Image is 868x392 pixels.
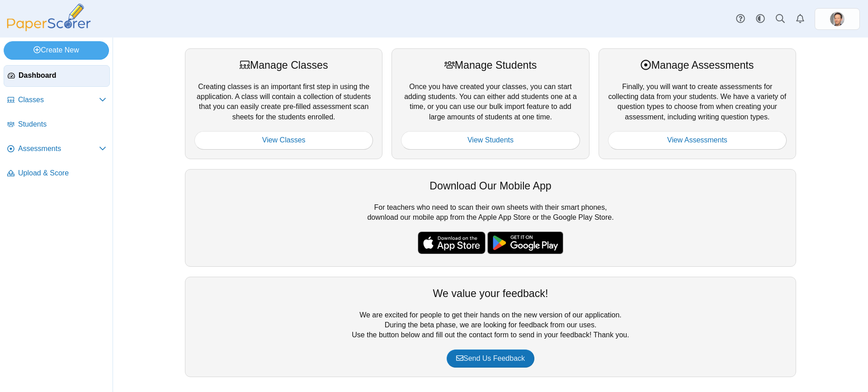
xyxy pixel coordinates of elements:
a: Students [4,114,110,136]
span: Classes [18,95,99,105]
img: ps.HSacT1knwhZLr8ZK [830,12,844,26]
a: Send Us Feedback [447,349,534,368]
div: Finally, you will want to create assessments for collecting data from your students. We have a va... [599,48,796,159]
span: Upload & Score [18,168,106,178]
div: Manage Students [401,58,580,72]
a: Create New [4,41,109,59]
a: View Assessments [608,131,787,149]
div: We are excited for people to get their hands on the new version of our application. During the be... [185,277,796,377]
div: Creating classes is an important first step in using the application. A class will contain a coll... [185,48,382,159]
img: PaperScorer [4,4,94,31]
div: Download Our Mobile App [194,179,787,193]
img: google-play-badge.png [487,231,563,254]
div: Once you have created your classes, you can start adding students. You can either add students on... [392,48,589,159]
a: Dashboard [4,65,110,87]
span: Students [18,119,106,129]
span: Send Us Feedback [456,354,525,362]
span: Dashboard [19,71,106,80]
a: Alerts [790,9,810,29]
a: View Students [401,131,580,149]
a: Upload & Score [4,163,110,184]
a: ps.HSacT1knwhZLr8ZK [815,8,860,30]
a: PaperScorer [4,25,94,33]
a: View Classes [194,131,373,149]
div: Manage Classes [194,58,373,72]
img: apple-store-badge.svg [418,231,486,254]
a: Assessments [4,138,110,160]
div: Manage Assessments [608,58,787,72]
span: Assessments [18,144,99,154]
div: For teachers who need to scan their own sheets with their smart phones, download our mobile app f... [185,169,796,267]
span: Patrick Rowe [830,12,844,26]
a: Classes [4,90,110,111]
div: We value your feedback! [194,286,787,301]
